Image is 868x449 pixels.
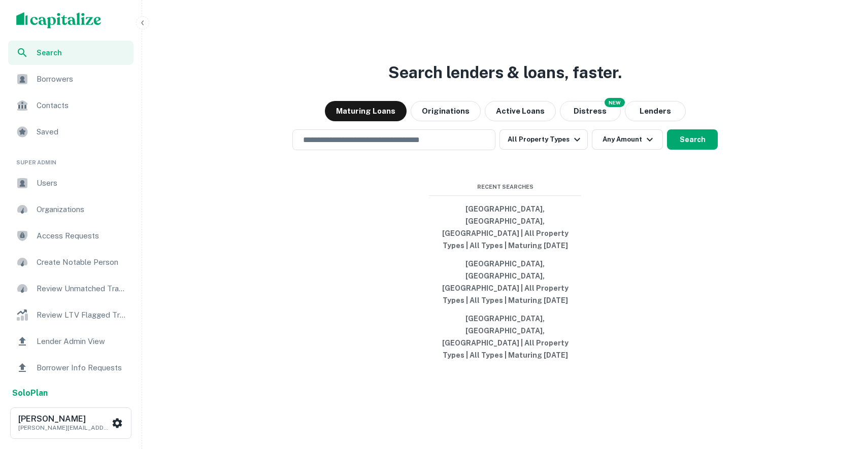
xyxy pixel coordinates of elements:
span: Saved [37,126,127,138]
span: Contacts [37,99,127,112]
a: Borrower Info Requests [8,356,133,380]
li: Super Admin [8,146,133,171]
p: [PERSON_NAME][EMAIL_ADDRESS][PERSON_NAME][DOMAIN_NAME] [18,423,110,432]
span: Review LTV Flagged Transactions [37,309,127,321]
iframe: Chat Widget [817,368,868,417]
span: Borrower Info Requests [37,362,127,374]
a: Contacts [8,93,133,118]
h6: [PERSON_NAME] [18,415,110,423]
button: [GEOGRAPHIC_DATA], [GEOGRAPHIC_DATA], [GEOGRAPHIC_DATA] | All Property Types | All Types | Maturi... [429,255,581,309]
span: Search [37,47,127,58]
span: Users [37,177,127,189]
strong: Solo Plan [12,388,48,398]
span: Lender Admin View [37,335,127,348]
a: Review Unmatched Transactions [8,277,133,301]
button: [GEOGRAPHIC_DATA], [GEOGRAPHIC_DATA], [GEOGRAPHIC_DATA] | All Property Types | All Types | Maturi... [429,200,581,255]
a: Search [8,41,133,65]
a: Lender Admin View [8,329,133,354]
a: Organizations [8,197,133,222]
button: [GEOGRAPHIC_DATA], [GEOGRAPHIC_DATA], [GEOGRAPHIC_DATA] | All Property Types | All Types | Maturi... [429,309,581,364]
button: Search distressed loans with lien and other non-mortgage details. [560,101,621,121]
span: Review Unmatched Transactions [37,283,127,295]
h3: Search lenders & loans, faster. [388,60,622,85]
button: All Property Types [499,129,588,150]
span: Recent Searches [429,183,581,191]
a: Saved [8,120,133,144]
button: Search [667,129,718,150]
a: Create Notable Person [8,250,133,274]
a: Users [8,171,133,195]
button: Lenders [625,101,686,121]
a: SoloPlan [12,387,48,399]
button: Originations [411,101,481,121]
span: Create Notable Person [37,256,127,268]
img: capitalize-logo.png [16,12,102,28]
button: Any Amount [592,129,663,150]
a: Borrowers [8,67,133,91]
a: Access Requests [8,224,133,248]
button: Active Loans [485,101,556,121]
span: Access Requests [37,230,127,242]
span: Borrowers [37,73,127,85]
div: NEW [605,98,625,107]
button: Maturing Loans [325,101,407,121]
button: [PERSON_NAME][PERSON_NAME][EMAIL_ADDRESS][PERSON_NAME][DOMAIN_NAME] [10,407,131,439]
span: Organizations [37,203,127,216]
a: Review LTV Flagged Transactions [8,303,133,327]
